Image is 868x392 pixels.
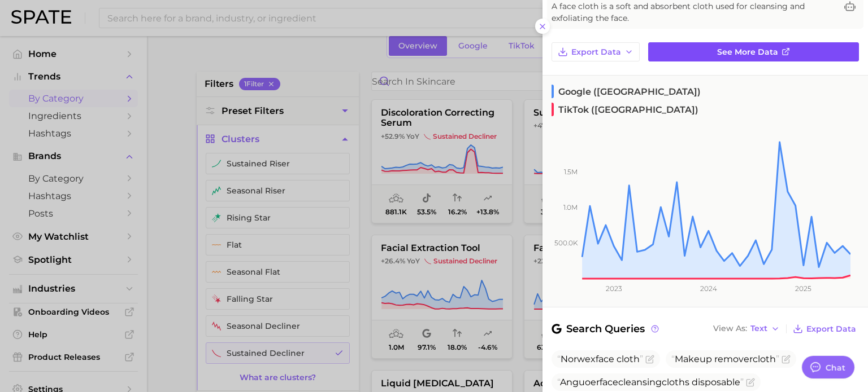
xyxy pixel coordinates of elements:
[750,325,767,332] span: Text
[746,378,755,387] button: Flag as miscategorized or irrelevant
[806,324,856,334] span: Export Data
[557,377,744,387] span: Anguoer cleansing s disposable
[617,354,640,364] span: cloth
[606,284,622,293] tspan: 2023
[662,377,685,387] span: cloth
[648,42,859,61] a: See more data
[753,354,776,364] span: cloth
[671,354,779,364] span: Makeup remover
[552,85,701,98] span: Google ([GEOGRAPHIC_DATA])
[596,354,614,364] span: face
[717,47,778,57] span: See more data
[713,325,747,332] span: View As
[700,284,717,293] tspan: 2024
[645,355,654,364] button: Flag as miscategorized or irrelevant
[571,47,621,57] span: Export Data
[552,321,661,337] span: Search Queries
[782,355,791,364] button: Flag as miscategorized or irrelevant
[552,42,640,61] button: Export Data
[552,103,698,116] span: TikTok ([GEOGRAPHIC_DATA])
[790,321,859,337] button: Export Data
[552,1,836,24] span: A face cloth is a soft and absorbent cloth used for cleansing and exfoliating the face.
[600,377,618,387] span: face
[557,354,643,364] span: Norwex
[795,284,811,293] tspan: 2025
[710,321,783,336] button: View AsText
